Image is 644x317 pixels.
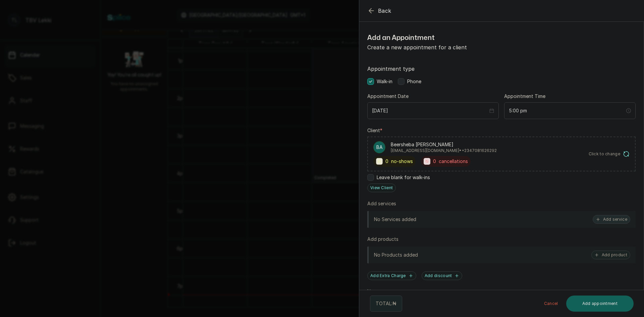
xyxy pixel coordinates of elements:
p: Beersheba [PERSON_NAME] [391,141,497,148]
label: Appointment type [367,65,636,73]
p: TOTAL: ₦ [376,300,396,307]
input: Select date [372,107,488,114]
button: Cancel [539,296,563,312]
p: Add products [367,236,398,243]
span: Click to change [589,151,621,157]
label: Client [367,127,382,134]
label: Appointment Date [367,93,409,100]
span: Back [378,7,391,15]
label: Appointment Time [504,93,545,100]
label: Note [367,288,378,295]
span: Phone [407,78,421,85]
p: Add services [367,200,396,207]
p: No Services added [374,216,416,223]
button: Add discount [422,271,463,280]
button: Back [367,7,391,15]
button: Add product [591,251,630,259]
input: Select time [509,107,625,114]
span: 0 [385,158,388,165]
h1: Add an Appointment [367,33,501,43]
p: Create a new appointment for a client [367,43,501,51]
span: cancellations [439,158,468,165]
p: No Products added [374,252,418,258]
span: 0 [433,158,436,165]
span: Leave blank for walk-ins [377,174,430,181]
span: no-shows [391,158,413,165]
p: BA [376,144,383,151]
p: [EMAIL_ADDRESS][DOMAIN_NAME] • +234 7081626292 [391,148,497,153]
span: Walk-in [377,78,392,85]
button: View Client [367,183,396,192]
button: Add Extra Charge [367,271,416,280]
button: Add appointment [566,296,634,312]
button: Click to change [589,151,630,157]
button: Add service [593,215,630,224]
